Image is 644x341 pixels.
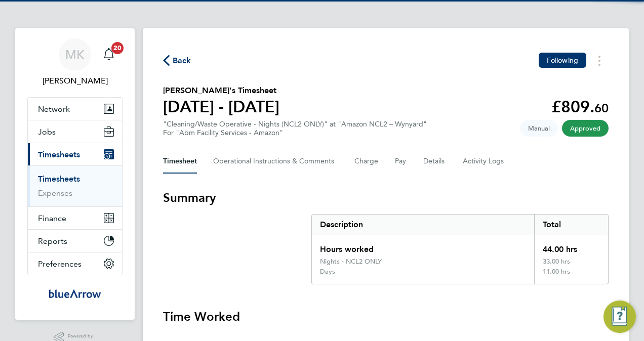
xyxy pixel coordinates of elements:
div: 44.00 hrs [534,235,608,258]
span: Finance [38,214,66,223]
button: Following [539,53,586,68]
a: Timesheets [38,174,80,184]
button: Activity Logs [463,149,505,174]
div: 33.00 hrs [534,258,608,268]
button: Timesheets [28,143,122,165]
a: Expenses [38,188,72,198]
button: Engage Resource Center [603,301,636,333]
div: Description [312,215,534,235]
button: Timesheets Menu [590,53,609,68]
span: 20 [111,42,124,54]
span: Following [547,56,578,65]
span: Preferences [38,259,82,269]
div: Summary [311,214,609,284]
button: Finance [28,207,122,229]
button: Reports [28,230,122,252]
img: bluearrow-logo-retina.png [49,285,101,302]
h3: Summary [163,190,609,206]
nav: Main navigation [15,28,135,320]
div: 11.00 hrs [534,268,608,284]
h3: Time Worked [163,309,609,325]
span: Miriam Kerins [27,75,123,87]
a: MK[PERSON_NAME] [27,38,123,87]
span: 60 [594,101,609,115]
div: Hours worked [312,235,534,258]
button: Preferences [28,252,122,275]
span: Reports [38,236,67,246]
div: Timesheets [28,165,122,206]
h1: [DATE] - [DATE] [163,97,279,117]
div: For "Abm Facility Services - Amazon" [163,129,427,137]
span: MK [65,48,85,61]
span: This timesheet has been approved. [562,120,609,137]
button: Network [28,98,122,120]
button: Operational Instructions & Comments [213,149,338,174]
button: Timesheet [163,149,197,174]
button: Pay [395,149,407,174]
span: Powered by [68,332,96,340]
span: Jobs [38,127,56,137]
div: "Cleaning/Waste Operative - Nights (NCL2 ONLY)" at "Amazon NCL2 – Wynyard" [163,120,427,137]
a: Go to home page [27,285,123,302]
span: Back [173,55,191,67]
span: Network [38,104,70,114]
a: 20 [99,38,119,71]
button: Details [423,149,447,174]
h2: [PERSON_NAME]'s Timesheet [163,84,279,97]
div: Days [320,268,335,276]
button: Back [163,54,191,67]
button: Charge [354,149,379,174]
span: Timesheets [38,150,80,159]
div: Nights - NCL2 ONLY [320,258,382,266]
div: Total [534,215,608,235]
button: Jobs [28,120,122,143]
span: This timesheet was manually created. [520,120,558,137]
app-decimal: £809. [551,97,609,116]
